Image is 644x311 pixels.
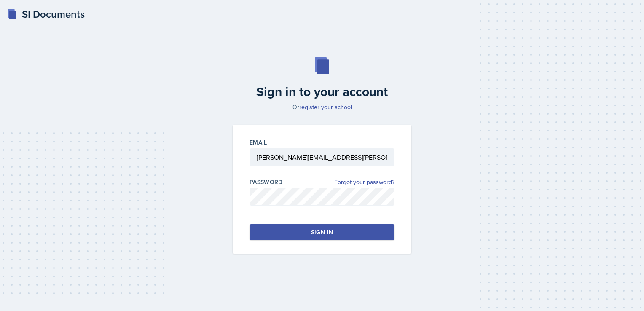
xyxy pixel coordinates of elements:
[250,178,283,186] label: Password
[7,7,85,22] a: SI Documents
[250,148,394,166] input: Email
[250,138,267,147] label: Email
[311,228,333,236] div: Sign in
[228,103,416,111] p: Or
[250,224,394,240] button: Sign in
[228,84,416,99] h2: Sign in to your account
[334,178,394,187] a: Forgot your password?
[299,103,352,111] a: register your school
